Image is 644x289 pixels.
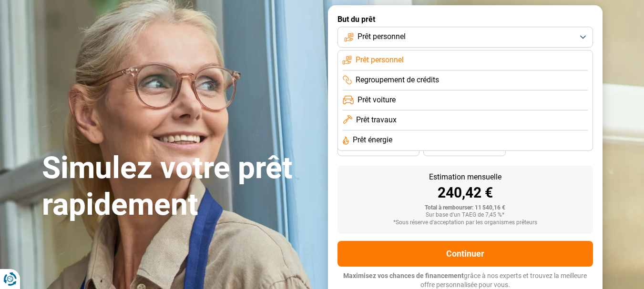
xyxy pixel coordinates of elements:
div: 240,42 € [345,186,585,200]
span: Prêt personnel [358,31,406,42]
button: Prêt personnel [337,27,593,48]
label: But du prêt [337,15,593,24]
span: 24 mois [454,146,475,152]
div: Estimation mensuelle [345,173,585,181]
span: Maximisez vos chances de financement [343,272,464,279]
h1: Simulez votre prêt rapidement [42,150,317,223]
span: Prêt personnel [356,55,404,65]
button: Continuer [337,241,593,267]
div: Total à rembourser: 11 540,16 € [345,205,585,211]
span: Prêt énergie [353,135,392,145]
span: Prêt travaux [356,115,397,125]
div: Sur base d'un TAEG de 7,45 %* [345,212,585,219]
span: Regroupement de crédits [356,75,439,85]
div: *Sous réserve d'acceptation par les organismes prêteurs [345,219,585,226]
span: 30 mois [368,146,389,152]
span: Prêt voiture [358,95,396,105]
